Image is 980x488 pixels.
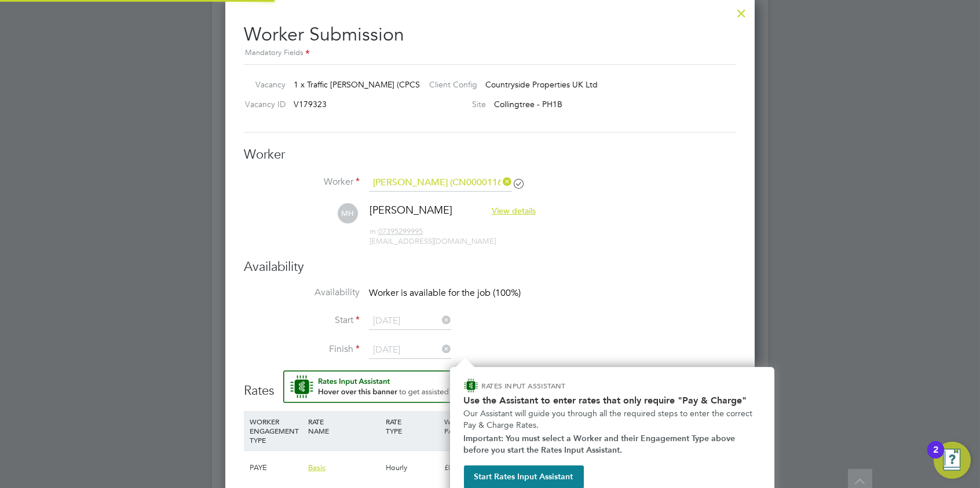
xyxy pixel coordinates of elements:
img: ENGAGE Assistant Icon [464,379,478,392]
span: m: [370,226,378,236]
div: RATE NAME [305,411,383,441]
div: PAYE [247,451,305,485]
div: RATE TYPE [383,411,441,441]
button: Open Resource Center, 2 new notifications [934,442,971,479]
label: Worker [244,176,360,188]
label: Site [420,99,486,109]
h3: Availability [244,259,736,276]
strong: Important: You must select a Worker and their Engagement Type above before you start the Rates In... [464,434,738,455]
input: Select one [369,313,451,330]
label: Vacancy [239,79,286,90]
span: V179323 [294,99,327,109]
div: Hourly [383,451,441,485]
h3: Rates [244,370,736,399]
span: Basic [308,463,326,472]
label: Client Config [420,79,477,90]
div: WORKER ENGAGEMENT TYPE [247,411,305,450]
div: £0.00 [441,451,500,485]
div: 2 [933,450,938,465]
span: Worker is available for the job (100%) [369,287,521,299]
span: Countryside Properties UK Ltd [485,79,598,90]
h2: Worker Submission [244,14,736,60]
input: Select one [369,342,451,359]
label: Availability [244,287,360,299]
button: Rate Assistant [283,370,645,403]
div: Mandatory Fields [244,47,736,60]
span: Collingtree - PH1B [494,99,562,109]
span: [EMAIL_ADDRESS][DOMAIN_NAME] [370,236,496,246]
span: 1 x Traffic [PERSON_NAME] (CPCS) (Zone 3) [294,79,455,90]
label: Finish [244,343,360,355]
div: WORKER PAY RATE [441,411,500,441]
h2: Use the Assistant to enter rates that only require "Pay & Charge" [464,395,760,406]
label: Vacancy ID [239,99,286,109]
span: MH [338,203,358,223]
h3: Worker [244,146,736,163]
span: [PERSON_NAME] [370,203,452,217]
tcxspan: Call 07395299995 via 3CX [378,226,423,236]
label: Start [244,314,360,326]
p: RATES INPUT ASSISTANT [482,381,627,391]
input: Search for... [369,174,512,192]
span: View details [492,206,536,216]
p: Our Assistant will guide you through all the required steps to enter the correct Pay & Charge Rates. [464,408,760,431]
